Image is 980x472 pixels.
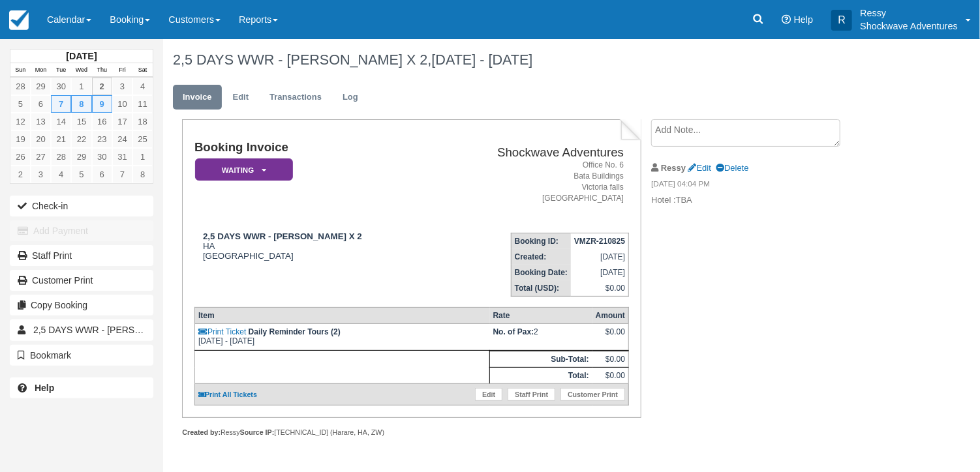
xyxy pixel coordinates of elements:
span: Help [794,14,814,25]
i: Help [782,15,791,24]
td: $0.00 [592,351,629,368]
th: Mon [31,63,51,78]
a: 30 [92,148,112,166]
a: Edit [475,388,502,401]
button: Add Payment [10,220,153,241]
th: Total: [490,368,592,384]
th: Booking ID: [511,233,571,250]
span: 2,5 DAYS WWR - [PERSON_NAME] X 2 [33,325,198,335]
th: Sub-Total: [490,351,592,368]
strong: No. of Pax [493,327,534,336]
div: $0.00 [596,327,625,347]
strong: VMZR-210825 [574,237,625,246]
p: Ressy [860,7,958,20]
b: Help [35,383,54,393]
th: Sat [132,63,153,78]
a: 21 [51,130,71,148]
th: Booking Date: [511,265,571,280]
a: 3 [31,166,51,183]
a: 24 [112,130,132,148]
a: 1 [71,78,91,95]
th: Created: [511,249,571,265]
a: 17 [112,113,132,130]
th: Amount [592,308,629,324]
a: 12 [10,113,31,130]
h2: Shockwave Adventures [439,146,624,160]
a: 3 [112,78,132,95]
a: Delete [716,163,748,173]
th: Item [194,308,489,324]
td: $0.00 [592,368,629,384]
em: [DATE] 04:04 PM [651,179,871,193]
p: Hotel :TBA [651,194,871,207]
a: 28 [51,148,71,166]
strong: Created by: [182,428,221,436]
a: Print Ticket [198,327,246,336]
a: 15 [71,113,91,130]
a: 20 [31,130,51,148]
a: Invoice [173,85,222,110]
a: Help [10,377,153,398]
button: Bookmark [10,345,153,366]
a: 2 [10,166,31,183]
strong: [DATE] [66,51,97,61]
a: Customer Print [560,388,625,401]
a: 26 [10,148,31,166]
a: 27 [31,148,51,166]
button: Check-in [10,196,153,216]
a: 31 [112,148,132,166]
div: Ressy [TECHNICAL_ID] (Harare, HA, ZW) [182,428,641,437]
span: [DATE] - [DATE] [431,52,532,68]
h1: Booking Invoice [194,141,434,155]
th: Thu [92,63,112,78]
a: 11 [132,95,153,113]
a: Transactions [260,85,331,110]
p: Shockwave Adventures [860,20,958,33]
a: Print All Tickets [198,391,257,398]
a: 7 [112,166,132,183]
h1: 2,5 DAYS WWR - [PERSON_NAME] X 2, [173,52,889,68]
td: [DATE] - [DATE] [194,324,489,351]
a: 2 [92,78,112,95]
a: 25 [132,130,153,148]
a: 6 [31,95,51,113]
a: 23 [92,130,112,148]
a: 14 [51,113,71,130]
a: 5 [71,166,91,183]
em: Waiting [195,158,293,181]
a: 29 [31,78,51,95]
a: 19 [10,130,31,148]
th: Fri [112,63,132,78]
a: Staff Print [508,388,555,401]
address: Office No. 6 Bata Buildings Victoria falls [GEOGRAPHIC_DATA] [439,160,624,205]
button: Copy Booking [10,295,153,316]
a: 4 [132,78,153,95]
img: checkfront-main-nav-mini-logo.png [9,10,29,30]
a: Staff Print [10,245,153,266]
a: 8 [71,95,91,113]
div: HA [GEOGRAPHIC_DATA] [194,231,434,261]
th: Rate [490,308,592,324]
a: 2,5 DAYS WWR - [PERSON_NAME] X 2 [10,319,153,340]
a: Customer Print [10,270,153,291]
a: 22 [71,130,91,148]
a: 5 [10,95,31,113]
a: Waiting [194,158,288,182]
strong: Daily Reminder Tours (2) [249,327,341,336]
td: $0.00 [571,280,629,297]
a: 9 [92,95,112,113]
a: 13 [31,113,51,130]
a: Edit [688,163,711,173]
th: Wed [71,63,91,78]
td: 2 [490,324,592,351]
strong: 2,5 DAYS WWR - [PERSON_NAME] X 2 [203,231,362,241]
a: 8 [132,166,153,183]
a: 7 [51,95,71,113]
td: [DATE] [571,265,629,280]
a: 28 [10,78,31,95]
th: Total (USD): [511,280,571,297]
th: Tue [51,63,71,78]
a: 29 [71,148,91,166]
a: Edit [223,85,258,110]
a: 16 [92,113,112,130]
